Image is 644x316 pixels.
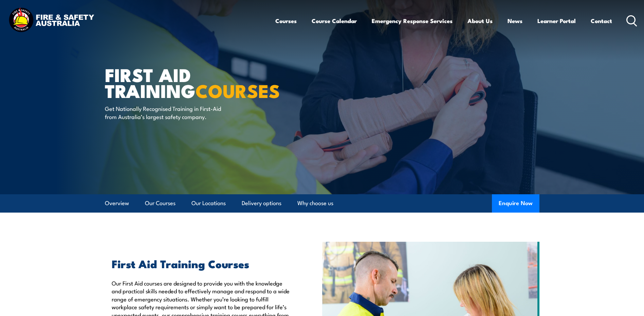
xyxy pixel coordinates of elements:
[105,194,129,212] a: Overview
[508,12,522,30] a: News
[275,12,297,30] a: Courses
[242,194,281,212] a: Delivery options
[196,76,280,104] strong: COURSES
[297,194,333,212] a: Why choose us
[312,12,357,30] a: Course Calendar
[372,12,453,30] a: Emergency Response Services
[492,194,539,213] button: Enquire Now
[537,12,576,30] a: Learner Portal
[467,12,493,30] a: About Us
[191,194,226,212] a: Our Locations
[112,259,291,268] h2: First Aid Training Courses
[105,66,273,98] h1: First Aid Training
[105,104,229,120] p: Get Nationally Recognised Training in First-Aid from Australia’s largest safety company.
[145,194,176,212] a: Our Courses
[591,12,612,30] a: Contact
